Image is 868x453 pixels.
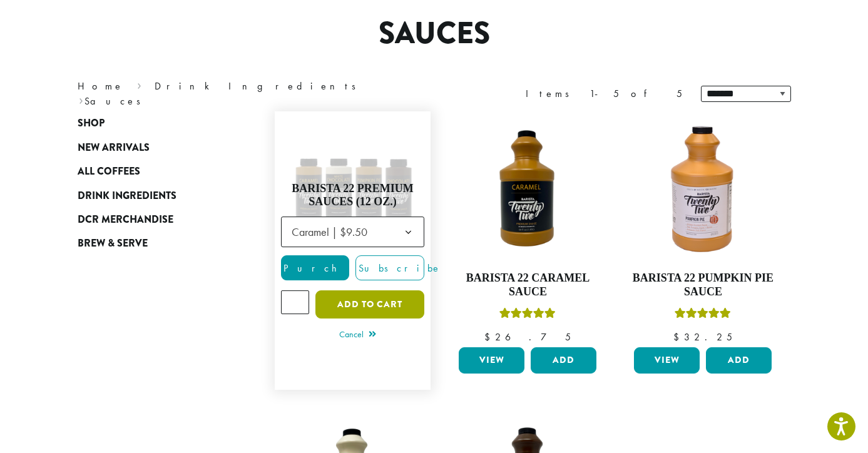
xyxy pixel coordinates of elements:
[281,290,310,314] input: Product quantity
[281,182,425,209] h4: Barista 22 Premium Sauces (12 oz.)
[78,164,140,180] span: All Coffees
[315,290,424,318] button: Add to cart
[78,79,416,109] nav: Breadcrumb
[78,116,105,131] span: Shop
[78,111,228,135] a: Shop
[78,188,176,204] span: Drink Ingredients
[631,118,775,262] img: DP3239.64-oz.01.default.png
[78,183,228,207] a: Drink Ingredients
[78,79,124,93] a: Home
[68,16,800,52] h1: Sauces
[281,216,425,247] span: Caramel | $9.50
[673,330,684,344] span: $
[459,347,524,374] a: View
[631,272,775,298] h4: Barista 22 Pumpkin Pie Sauce
[456,272,600,298] h4: Barista 22 Caramel Sauce
[292,225,367,239] span: Caramel | $9.50
[675,306,731,325] div: Rated 5.00 out of 5
[673,330,732,344] bdi: 32.25
[78,236,148,252] span: Brew & Serve
[78,136,228,160] a: New Arrivals
[155,79,364,93] a: Drink Ingredients
[78,212,173,228] span: DCR Merchandise
[78,140,150,156] span: New Arrivals
[706,347,772,374] button: Add
[484,330,495,344] span: $
[79,89,83,109] span: ›
[78,232,228,255] a: Brew & Serve
[78,160,228,183] a: All Coffees
[634,347,700,374] a: View
[456,118,600,262] img: B22-Caramel-Sauce_Stock-e1709240861679.png
[631,118,775,342] a: Barista 22 Pumpkin Pie SauceRated 5.00 out of 5 $32.25
[282,262,387,275] span: Purchase
[456,118,600,342] a: Barista 22 Caramel SauceRated 5.00 out of 5 $26.75
[137,74,141,94] span: ›
[531,347,596,374] button: Add
[78,208,228,232] a: DCR Merchandise
[499,306,556,325] div: Rated 5.00 out of 5
[526,86,682,101] div: Items 1-5 of 5
[339,327,376,344] a: Cancel
[287,220,380,244] span: Caramel | $9.50
[484,330,571,344] bdi: 26.75
[356,262,441,275] span: Subscribe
